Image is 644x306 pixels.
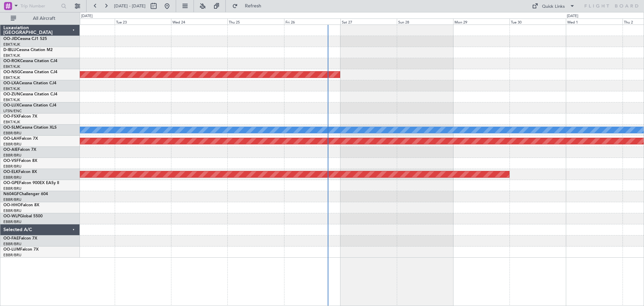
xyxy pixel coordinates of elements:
[3,181,19,185] span: OO-GPE
[3,126,19,130] span: OO-SLM
[3,108,22,114] a: LFSN/ENC
[3,214,43,218] a: OO-WLPGlobal 5500
[3,103,56,107] a: OO-LUXCessna Citation CJ4
[3,70,57,74] a: OO-NSGCessna Citation CJ4
[453,18,509,25] div: Mon 29
[115,18,171,25] div: Tue 23
[3,236,19,241] span: OO-FAE
[567,13,578,19] div: [DATE]
[58,18,115,25] div: Mon 22
[20,1,59,11] input: Trip Number
[3,203,39,207] a: OO-HHOFalcon 8X
[3,170,18,174] span: OO-ELK
[3,64,20,69] a: EBKT/KJK
[3,97,20,102] a: EBKT/KJK
[3,115,19,119] span: OO-FSX
[3,86,20,91] a: EBKT/KJK
[171,18,227,25] div: Wed 24
[566,18,622,25] div: Wed 1
[3,137,38,141] a: OO-LAHFalcon 7X
[3,242,21,247] a: EBBR/BRU
[3,253,21,258] a: EBBR/BRU
[3,42,20,47] a: EBKT/KJK
[3,181,59,185] a: OO-GPEFalcon 900EX EASy II
[3,137,19,141] span: OO-LAH
[509,18,566,25] div: Tue 30
[114,3,146,9] span: [DATE] - [DATE]
[3,70,20,74] span: OO-NSG
[3,92,57,96] a: OO-ZUNCessna Citation CJ4
[7,13,73,24] button: All Aircraft
[3,159,19,163] span: OO-VSF
[3,48,16,52] span: D-IBLU
[3,142,21,147] a: EBBR/BRU
[3,75,20,80] a: EBKT/KJK
[529,1,578,11] button: Quick Links
[542,3,565,10] div: Quick Links
[3,37,17,41] span: OO-JID
[3,153,21,158] a: EBBR/BRU
[284,18,340,25] div: Fri 26
[3,192,48,196] a: N604GFChallenger 604
[3,197,21,202] a: EBBR/BRU
[3,170,37,174] a: OO-ELKFalcon 8X
[3,59,20,63] span: OO-ROK
[3,164,21,169] a: EBBR/BRU
[239,4,267,8] span: Refresh
[3,131,21,136] a: EBBR/BRU
[3,148,36,152] a: OO-AIEFalcon 7X
[81,13,93,19] div: [DATE]
[3,48,53,52] a: D-IBLUCessna Citation M2
[340,18,397,25] div: Sat 27
[3,37,47,41] a: OO-JIDCessna CJ1 525
[3,248,20,252] span: OO-LUM
[3,53,20,58] a: EBKT/KJK
[397,18,453,25] div: Sun 28
[3,159,37,163] a: OO-VSFFalcon 8X
[3,103,19,107] span: OO-LUX
[3,115,37,119] a: OO-FSXFalcon 7X
[3,186,21,191] a: EBBR/BRU
[3,81,56,85] a: OO-LXACessna Citation CJ4
[3,148,18,152] span: OO-AIE
[3,208,21,213] a: EBBR/BRU
[3,219,21,224] a: EBBR/BRU
[3,175,21,180] a: EBBR/BRU
[3,59,57,63] a: OO-ROKCessna Citation CJ4
[3,120,20,125] a: EBKT/KJK
[3,192,19,196] span: N604GF
[3,248,39,252] a: OO-LUMFalcon 7X
[3,92,20,96] span: OO-ZUN
[3,214,20,218] span: OO-WLP
[17,16,71,21] span: All Aircraft
[227,18,284,25] div: Thu 25
[229,1,269,11] button: Refresh
[3,203,21,207] span: OO-HHO
[3,236,37,241] a: OO-FAEFalcon 7X
[3,126,57,130] a: OO-SLMCessna Citation XLS
[3,81,19,85] span: OO-LXA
